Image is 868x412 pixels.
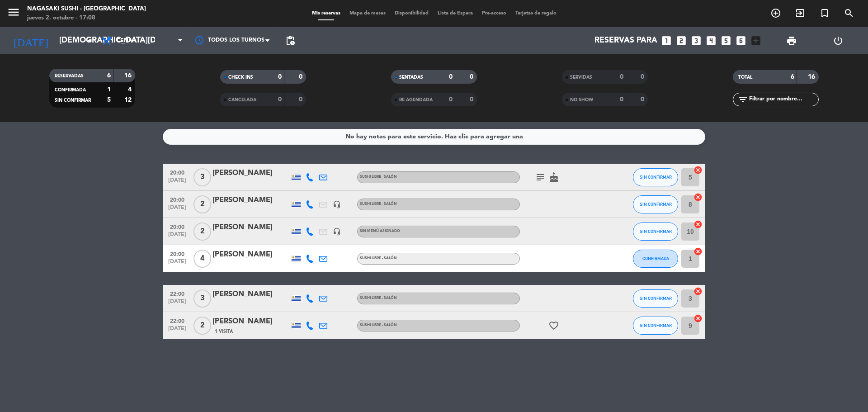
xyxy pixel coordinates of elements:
[55,88,86,92] span: CONFIRMADA
[735,35,747,47] i: looks_6
[748,95,818,104] input: Filtrar por nombre...
[633,317,678,335] button: SIN CONFIRMAR
[166,298,189,309] span: [DATE]
[166,177,189,188] span: [DATE]
[640,323,672,328] span: SIN CONFIRMAR
[7,5,20,19] i: menu
[128,86,133,93] strong: 4
[360,296,397,300] span: SUSHI LIBRE - Salón
[642,256,669,261] span: CONFIRMADA
[693,287,703,296] i: cancel
[117,38,132,44] span: Cena
[55,74,84,78] span: RESERVADAS
[705,35,717,47] i: looks_4
[193,317,211,335] span: 2
[511,11,561,16] span: Tarjetas de regalo
[27,5,146,14] div: Nagasaki Sushi - [GEOGRAPHIC_DATA]
[738,75,752,80] span: TOTAL
[166,221,189,232] span: 20:00
[433,11,477,16] span: Lista de Espera
[633,223,678,241] button: SIN CONFIRMAR
[633,289,678,308] button: SIN CONFIRMAR
[285,35,296,46] span: pending_actions
[808,74,817,80] strong: 16
[193,223,211,241] span: 2
[166,288,189,298] span: 22:00
[7,5,20,22] button: menu
[640,296,672,301] span: SIN CONFIRMAR
[449,74,453,80] strong: 0
[360,229,400,233] span: Sin menú asignado
[124,97,133,103] strong: 12
[660,35,672,47] i: looks_one
[107,97,111,103] strong: 5
[737,94,748,105] i: filter_list
[693,247,703,256] i: cancel
[470,74,475,80] strong: 0
[693,220,703,229] i: cancel
[307,11,345,16] span: Mis reservas
[84,35,95,46] i: arrow_drop_down
[360,202,397,206] span: SUSHI LIBRE - Salón
[791,74,794,80] strong: 6
[166,315,189,326] span: 22:00
[815,27,861,54] div: LOG OUT
[333,200,341,208] i: headset_mic
[633,250,678,268] button: CONFIRMADA
[7,31,55,51] i: [DATE]
[166,194,189,204] span: 20:00
[477,11,511,16] span: Pre-acceso
[212,249,289,260] div: [PERSON_NAME]
[675,35,687,47] i: looks_two
[399,98,433,102] span: RE AGENDADA
[640,202,672,207] span: SIN CONFIRMAR
[641,74,646,80] strong: 0
[690,35,702,47] i: looks_3
[166,167,189,177] span: 20:00
[819,8,830,19] i: turned_in_not
[166,326,189,336] span: [DATE]
[193,195,211,213] span: 2
[399,75,423,80] span: SENTADAS
[166,248,189,259] span: 20:00
[633,195,678,213] button: SIN CONFIRMAR
[345,11,390,16] span: Mapa de mesas
[570,98,593,102] span: NO SHOW
[548,172,559,183] i: cake
[693,314,703,323] i: cancel
[786,35,797,46] span: print
[620,96,623,103] strong: 0
[278,74,282,80] strong: 0
[212,316,289,327] div: [PERSON_NAME]
[166,204,189,215] span: [DATE]
[345,132,523,142] div: No hay notas para este servicio. Haz clic para agregar una
[215,328,233,335] span: 1 Visita
[193,289,211,308] span: 3
[693,193,703,202] i: cancel
[212,222,289,233] div: [PERSON_NAME]
[107,72,111,79] strong: 6
[228,98,256,102] span: CANCELADA
[212,194,289,206] div: [PERSON_NAME]
[124,72,133,79] strong: 16
[620,74,623,80] strong: 0
[333,227,341,236] i: headset_mic
[299,96,304,103] strong: 0
[640,229,672,234] span: SIN CONFIRMAR
[594,36,657,45] span: Reservas para
[641,96,646,103] strong: 0
[470,96,475,103] strong: 0
[449,96,453,103] strong: 0
[844,8,854,19] i: search
[548,320,559,331] i: favorite_border
[228,75,253,80] span: CHECK INS
[750,35,762,47] i: add_box
[107,86,111,93] strong: 1
[193,168,211,186] span: 3
[693,166,703,175] i: cancel
[27,14,146,23] div: jueves 2. octubre - 17:08
[833,35,844,46] i: power_settings_new
[166,259,189,269] span: [DATE]
[633,168,678,186] button: SIN CONFIRMAR
[535,172,546,183] i: subject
